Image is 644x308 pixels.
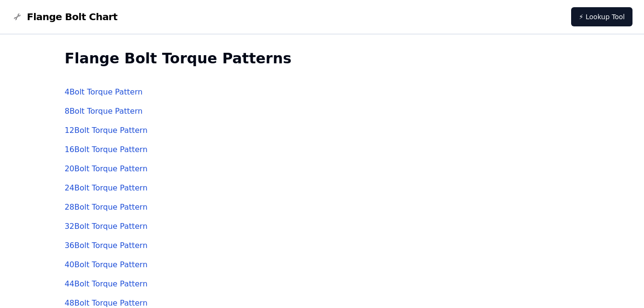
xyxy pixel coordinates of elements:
[27,10,117,24] span: Flange Bolt Chart
[65,87,143,96] a: 4Bolt Torque Pattern
[65,183,148,192] a: 24Bolt Torque Pattern
[12,11,23,23] img: Flange Bolt Chart Logo
[65,126,148,135] a: 12Bolt Torque Pattern
[65,50,580,67] h2: Flange Bolt Torque Patterns
[65,202,148,212] a: 28Bolt Torque Pattern
[65,145,148,154] a: 16Bolt Torque Pattern
[65,241,148,250] a: 36Bolt Torque Pattern
[65,107,143,116] a: 8Bolt Torque Pattern
[65,260,148,269] a: 40Bolt Torque Pattern
[65,164,148,173] a: 20Bolt Torque Pattern
[65,279,148,288] a: 44Bolt Torque Pattern
[65,222,148,231] a: 32Bolt Torque Pattern
[65,298,148,308] a: 48Bolt Torque Pattern
[12,10,117,24] a: Flange Bolt Chart LogoFlange Bolt Chart
[571,7,632,26] a: ⚡ Lookup Tool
